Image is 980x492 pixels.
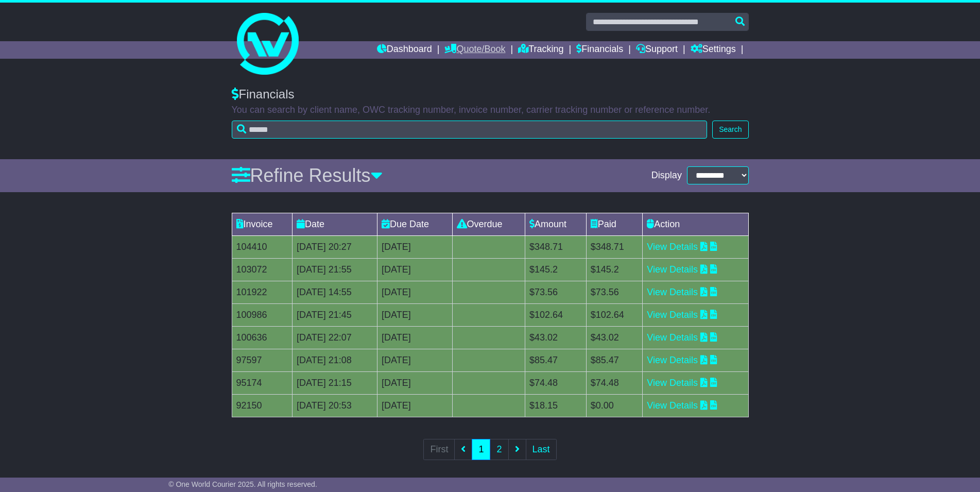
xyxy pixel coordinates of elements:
td: $73.56 [586,281,643,303]
a: View Details [647,355,698,365]
td: $0.00 [586,394,643,417]
td: 97597 [232,349,292,371]
a: View Details [647,287,698,297]
td: [DATE] 21:08 [292,349,377,371]
td: [DATE] 20:27 [292,235,377,258]
a: Tracking [518,41,563,59]
td: Overdue [452,213,525,235]
a: View Details [647,378,698,388]
td: 100636 [232,326,292,349]
td: [DATE] [377,394,452,417]
a: View Details [647,400,698,411]
td: Action [643,213,748,235]
span: Display [651,170,682,181]
td: [DATE] [377,235,452,258]
td: $145.2 [525,258,587,281]
a: Financials [576,41,623,59]
a: View Details [647,242,698,252]
td: [DATE] 21:55 [292,258,377,281]
td: [DATE] 22:07 [292,326,377,349]
div: Financials [232,87,749,102]
a: 1 [472,439,490,460]
td: $348.71 [525,235,587,258]
td: [DATE] 14:55 [292,281,377,303]
td: [DATE] [377,326,452,349]
td: $43.02 [586,326,643,349]
td: Invoice [232,213,292,235]
td: Due Date [377,213,452,235]
a: View Details [647,332,698,343]
td: [DATE] 20:53 [292,394,377,417]
td: [DATE] [377,303,452,326]
td: 92150 [232,394,292,417]
td: [DATE] [377,258,452,281]
td: Amount [525,213,587,235]
a: Last [526,439,557,460]
td: Date [292,213,377,235]
td: $348.71 [586,235,643,258]
a: 2 [490,439,508,460]
td: $145.2 [586,258,643,281]
td: $73.56 [525,281,587,303]
td: [DATE] [377,349,452,371]
td: $102.64 [586,303,643,326]
button: Search [712,121,748,139]
td: $74.48 [586,371,643,394]
td: $74.48 [525,371,587,394]
td: [DATE] [377,281,452,303]
td: 103072 [232,258,292,281]
td: $102.64 [525,303,587,326]
td: 100986 [232,303,292,326]
td: Paid [586,213,643,235]
td: [DATE] 21:15 [292,371,377,394]
p: You can search by client name, OWC tracking number, invoice number, carrier tracking number or re... [232,105,749,116]
td: 101922 [232,281,292,303]
td: 95174 [232,371,292,394]
a: Support [636,41,678,59]
span: © One World Courier 2025. All rights reserved. [168,480,317,488]
a: Refine Results [232,165,383,186]
td: $85.47 [525,349,587,371]
a: Settings [691,41,736,59]
td: $43.02 [525,326,587,349]
td: [DATE] 21:45 [292,303,377,326]
td: 104410 [232,235,292,258]
a: View Details [647,310,698,320]
td: [DATE] [377,371,452,394]
a: Quote/Book [444,41,505,59]
td: $85.47 [586,349,643,371]
a: Dashboard [377,41,432,59]
a: View Details [647,264,698,275]
td: $18.15 [525,394,587,417]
